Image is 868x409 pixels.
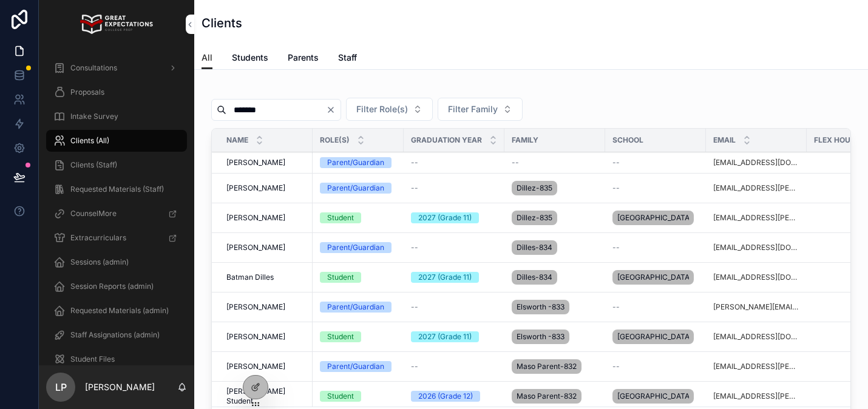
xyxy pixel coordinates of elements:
[327,212,354,223] div: Student
[327,302,384,313] div: Parent/Guardian
[617,272,689,282] span: [GEOGRAPHIC_DATA]
[226,272,274,282] span: Batman Dilles
[517,362,577,371] span: Maso Parent-832
[713,213,799,223] a: [EMAIL_ADDRESS][PERSON_NAME][DOMAIN_NAME]
[46,154,187,176] a: Clients (Staff)
[617,332,689,342] span: [GEOGRAPHIC_DATA]
[713,183,799,193] a: [EMAIL_ADDRESS][PERSON_NAME][DOMAIN_NAME]
[226,158,305,167] a: [PERSON_NAME]
[226,243,285,252] span: [PERSON_NAME]
[517,302,565,312] span: Elsworth -833
[46,348,187,370] a: Student Files
[612,158,620,167] span: --
[226,243,305,252] a: [PERSON_NAME]
[713,362,799,371] a: [EMAIL_ADDRESS][PERSON_NAME][DOMAIN_NAME]
[320,331,396,342] a: Student
[612,327,699,346] a: [GEOGRAPHIC_DATA]
[320,361,396,372] a: Parent/Guardian
[327,272,354,283] div: Student
[80,15,152,34] img: App logo
[70,257,129,267] span: Sessions (admin)
[512,327,598,346] a: Elsworth -833
[46,324,187,346] a: Staff Assignations (admin)
[517,272,552,282] span: Dilles-834
[612,362,620,371] span: --
[46,275,187,297] a: Session Reports (admin)
[612,183,699,193] a: --
[226,213,285,223] span: [PERSON_NAME]
[512,297,598,317] a: Elsworth -833
[713,243,799,252] a: [EMAIL_ADDRESS][DOMAIN_NAME]
[320,183,396,194] a: Parent/Guardian
[338,47,357,71] a: Staff
[713,302,799,312] a: [PERSON_NAME][EMAIL_ADDRESS][PERSON_NAME][DOMAIN_NAME]
[232,47,268,71] a: Students
[713,158,799,167] a: [EMAIL_ADDRESS][DOMAIN_NAME]
[411,391,497,402] a: 2026 (Grade 12)
[320,157,396,168] a: Parent/Guardian
[418,212,472,223] div: 2027 (Grade 11)
[320,212,396,223] a: Student
[517,183,552,193] span: Dillez-835
[327,183,384,194] div: Parent/Guardian
[226,302,305,312] a: [PERSON_NAME]
[512,208,598,228] a: Dillez-835
[612,243,699,252] a: --
[70,160,117,170] span: Clients (Staff)
[226,183,305,193] a: [PERSON_NAME]
[411,212,497,223] a: 2027 (Grade 11)
[327,242,384,253] div: Parent/Guardian
[418,272,472,283] div: 2027 (Grade 11)
[512,387,598,406] a: Maso Parent-832
[346,98,433,121] button: Select Button
[411,243,497,252] a: --
[70,330,160,340] span: Staff Assignations (admin)
[202,52,212,64] span: All
[418,331,472,342] div: 2027 (Grade 11)
[46,81,187,103] a: Proposals
[226,387,305,406] a: [PERSON_NAME] Student
[438,98,523,121] button: Select Button
[612,183,620,193] span: --
[612,135,643,145] span: School
[512,268,598,287] a: Dilles-834
[411,362,497,371] a: --
[612,302,699,312] a: --
[327,391,354,402] div: Student
[713,272,799,282] a: [EMAIL_ADDRESS][DOMAIN_NAME]
[46,106,187,127] a: Intake Survey
[411,158,497,167] a: --
[226,272,305,282] a: Batman Dilles
[517,332,565,342] span: Elsworth -833
[70,209,117,218] span: CounselMore
[411,272,497,283] a: 2027 (Grade 11)
[46,178,187,200] a: Requested Materials (Staff)
[338,52,357,64] span: Staff
[713,332,799,342] a: [EMAIL_ADDRESS][DOMAIN_NAME]
[411,331,497,342] a: 2027 (Grade 11)
[326,105,341,115] button: Clear
[226,332,285,342] span: [PERSON_NAME]
[512,158,598,167] a: --
[713,391,799,401] a: [EMAIL_ADDRESS][PERSON_NAME][DOMAIN_NAME]
[612,387,699,406] a: [GEOGRAPHIC_DATA]
[617,391,689,401] span: [GEOGRAPHIC_DATA]
[226,302,285,312] span: [PERSON_NAME]
[320,242,396,253] a: Parent/Guardian
[411,158,418,167] span: --
[320,391,396,402] a: Student
[46,130,187,152] a: Clients (All)
[612,158,699,167] a: --
[411,135,482,145] span: Graduation Year
[512,238,598,257] a: Dilles-834
[55,380,67,394] span: LP
[411,362,418,371] span: --
[226,332,305,342] a: [PERSON_NAME]
[327,157,384,168] div: Parent/Guardian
